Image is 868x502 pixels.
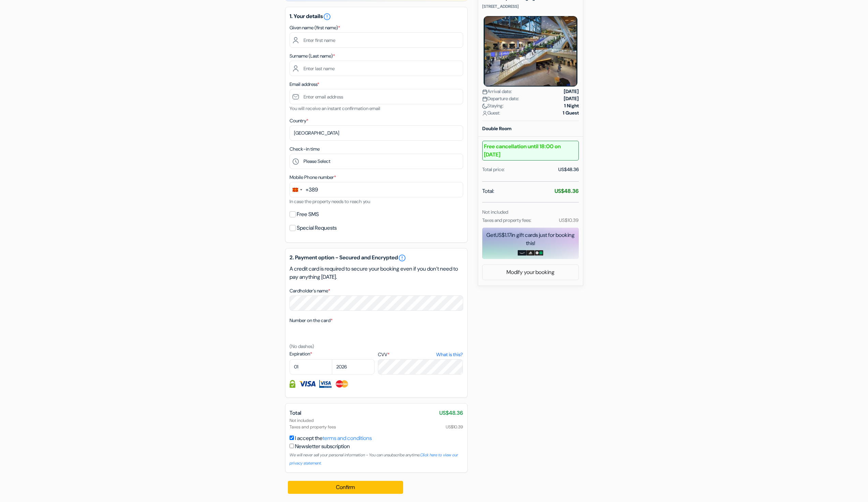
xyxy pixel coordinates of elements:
[482,102,504,109] span: Staying:
[483,266,578,279] a: Modify your booking
[297,223,337,233] label: Special Requests
[555,187,579,195] strong: US$48.36
[439,409,463,417] span: US$48.36
[290,265,463,281] p: A credit card is required to secure your booking even if you don’t need to pay anything [DATE].
[446,424,463,430] span: US$10.39
[323,435,372,442] a: terms and conditions
[482,187,494,195] span: Total:
[482,111,487,116] img: user_icon.svg
[564,88,579,95] strong: [DATE]
[564,95,579,102] strong: [DATE]
[290,317,333,324] label: Number on the card
[290,32,463,48] input: Enter first name
[290,343,314,349] small: (No dashes)
[398,254,406,262] a: error_outline
[559,217,578,223] small: US$10.39
[290,380,295,388] img: Credit card information fully secured and encrypted
[288,481,403,494] button: Confirm
[482,217,531,223] small: Taxes and property fees:
[297,210,319,219] label: Free SMS
[518,250,526,256] img: amazon-card-no-text.png
[290,81,319,88] label: Email address
[290,254,463,262] h5: 2. Payment option - Secured and Encrypted
[323,13,331,20] a: error_outline
[482,88,512,95] span: Arrival date:
[495,231,511,239] span: US$1.17
[482,104,487,109] img: moon.svg
[482,109,500,117] span: Guest:
[290,417,463,430] div: Not included Taxes and property fees
[290,13,463,21] h5: 1. Your details
[482,231,579,247] div: Get in gift cards just for booking this!
[290,61,463,76] input: Enter last name
[299,380,316,388] img: Visa
[290,117,308,124] label: Country
[563,109,579,117] strong: 1 Guest
[482,4,579,9] p: [STREET_ADDRESS]
[323,13,331,21] i: error_outline
[290,350,374,358] label: Expiration
[290,409,301,416] span: Total
[482,96,487,102] img: calendar.svg
[482,125,512,132] b: Double Room
[558,166,579,173] div: US$48.36
[290,452,458,466] small: We will never sell your personal information - You can unsubscribe anytime.
[290,146,320,153] label: Check-in time
[436,351,463,358] a: What is this?
[319,380,332,388] img: Visa Electron
[482,89,487,94] img: calendar.svg
[290,24,340,31] label: Given name (first name)
[290,174,336,181] label: Mobile Phone number
[306,186,318,194] div: +389
[295,442,350,451] label: Newsletter subscription
[482,166,505,173] div: Total price:
[378,351,463,358] label: CVV
[535,250,543,256] img: uber-uber-eats-card.png
[290,452,458,466] a: Click here to view our privacy statement.
[482,95,519,102] span: Departure date:
[295,434,372,442] label: I accept the
[564,102,579,109] strong: 1 Night
[290,287,330,294] label: Cardholder’s name
[290,105,380,111] small: You will receive an instant confirmation email
[290,52,335,60] label: Surname (Last name)
[290,182,318,197] button: Change country, selected North Macedonia (+389)
[482,209,508,215] small: Not included
[526,250,535,256] img: adidas-card.png
[335,380,349,388] img: Master Card
[482,141,579,161] b: Free cancellation until 18:00 on [DATE]
[290,198,370,204] small: In case the property needs to reach you
[290,89,463,104] input: Enter email address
